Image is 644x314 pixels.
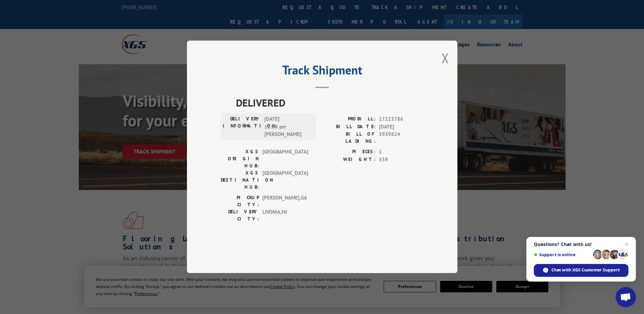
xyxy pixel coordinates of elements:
[262,194,308,209] span: [PERSON_NAME] , GA
[221,209,259,223] label: DELIVERY CITY:
[379,131,424,145] span: 5939824
[236,95,424,111] span: DELIVERED
[534,242,628,247] span: Questions? Chat with us!
[221,194,259,209] label: PICKUP CITY:
[322,131,376,145] label: BILL OF LADING:
[322,148,376,156] label: PIECES:
[379,156,424,164] span: 539
[616,287,636,307] a: Open chat
[223,116,261,139] label: DELIVERY INFORMATION:
[534,264,628,277] span: Chat with XGS Customer Support
[322,123,376,131] label: BILL DATE:
[221,65,424,78] h2: Track Shipment
[264,116,310,139] span: [DATE] 12:30 pm [PERSON_NAME]
[442,49,449,67] button: Close modal
[379,148,424,156] span: 1
[221,148,259,170] label: XGS ORIGIN HUB:
[262,170,308,191] span: [GEOGRAPHIC_DATA]
[379,116,424,123] span: 17223786
[262,148,308,170] span: [GEOGRAPHIC_DATA]
[221,170,259,191] label: XGS DESTINATION HUB:
[534,252,591,257] span: Support is online
[379,123,424,131] span: [DATE]
[551,267,620,273] span: Chat with XGS Customer Support
[322,116,376,123] label: PROBILL:
[322,156,376,164] label: WEIGHT:
[262,209,308,223] span: LIVONIA , MI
